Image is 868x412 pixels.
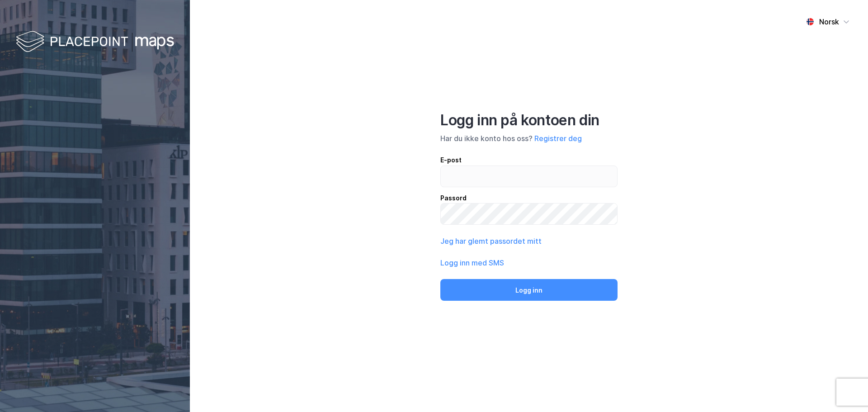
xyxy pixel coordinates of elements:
div: Har du ikke konto hos oss? [440,133,618,144]
button: Logg inn med SMS [440,257,504,268]
div: Passord [440,193,618,204]
button: Logg inn [440,279,618,301]
img: logo-white.f07954bde2210d2a523dddb988cd2aa7.svg [16,29,174,56]
div: E-post [440,155,618,166]
div: Logg inn på kontoen din [440,111,618,129]
button: Registrer deg [534,133,582,144]
button: Jeg har glemt passordet mitt [440,236,542,246]
div: Norsk [819,16,839,27]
